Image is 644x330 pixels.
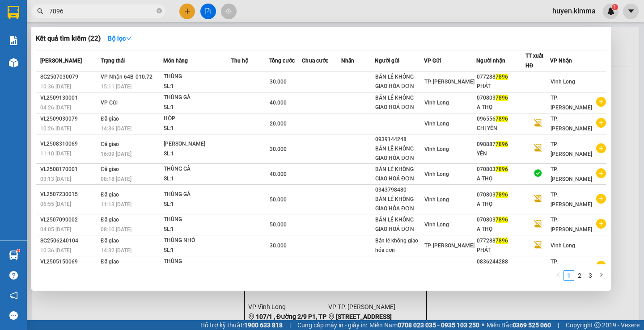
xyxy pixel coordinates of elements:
[424,263,449,270] span: Vĩnh Long
[477,190,525,200] div: 070803
[424,146,449,152] span: Vĩnh Long
[164,82,231,92] div: SL: 1
[270,146,287,152] span: 30.000
[574,270,585,281] li: 2
[551,79,575,85] span: Vĩnh Long
[101,226,131,233] span: 08:10 [DATE]
[101,151,131,157] span: 16:09 [DATE]
[375,72,424,91] div: BÁN LẺ KHÔNG GIAO HÓA ĐƠN
[596,270,606,281] button: right
[164,124,231,134] div: SL: 1
[164,72,231,82] div: THÙNG
[424,171,449,177] span: Vĩnh Long
[164,200,231,209] div: SL: 1
[550,58,572,64] span: VP Nhận
[101,84,131,90] span: 15:11 [DATE]
[164,103,231,113] div: SL: 1
[375,165,424,184] div: BÁN LẺ KHÔNG GIAO HOÁ ĐƠN
[40,165,98,174] div: VL2508170001
[551,95,592,111] span: TP. [PERSON_NAME]
[598,272,604,277] span: right
[9,291,18,300] span: notification
[424,221,449,228] span: Vĩnh Long
[424,121,449,127] span: Vĩnh Long
[101,201,131,208] span: 11:13 [DATE]
[341,58,354,64] span: Nhãn
[49,6,155,16] input: Tìm tên, số ĐT hoặc mã đơn
[9,271,18,280] span: question-circle
[477,246,525,255] div: PHÁT
[108,35,132,42] strong: Bộ lọc
[40,93,98,103] div: VL2509130001
[40,58,82,64] span: [PERSON_NAME]
[477,165,525,174] div: 070803
[553,270,563,281] button: left
[37,8,43,14] span: search
[9,251,18,260] img: warehouse-icon
[477,93,525,103] div: 070803
[40,84,71,90] span: 10:36 [DATE]
[375,215,424,234] div: BÁN LẺ KHÔNG GIAO HOÁ ĐƠN
[101,259,119,265] span: Đã giao
[477,103,525,112] div: A THỌ
[563,270,574,281] li: 1
[157,8,162,13] span: close-circle
[553,270,563,281] li: Previous Page
[596,219,606,229] span: plus-circle
[164,225,231,234] div: SL: 1
[40,114,98,124] div: VL2509030079
[164,139,231,149] div: [PERSON_NAME]
[164,190,231,200] div: THÙNG GÀ
[596,194,606,204] span: plus-circle
[496,217,508,223] span: 7896
[375,185,424,195] div: 0343798480
[40,139,98,149] div: VL2508310069
[424,79,475,85] span: TP. [PERSON_NAME]
[157,7,162,16] span: close-circle
[596,270,606,281] li: Next Page
[496,192,508,198] span: 7896
[551,116,592,132] span: TP. [PERSON_NAME]
[596,143,606,153] span: plus-circle
[8,6,19,19] img: logo-vxr
[270,242,287,249] span: 30.000
[555,272,561,277] span: left
[40,247,71,254] span: 10:36 [DATE]
[40,215,98,225] div: VL2507090002
[551,141,592,157] span: TP. [PERSON_NAME]
[302,58,328,64] span: Chưa cước
[496,95,508,101] span: 7896
[164,149,231,159] div: SL: 1
[40,104,71,111] span: 04:26 [DATE]
[164,246,231,255] div: SL: 1
[375,93,424,112] div: BÁN LẺ KHÔNG GIAO HOÁ ĐƠN
[477,215,525,225] div: 070803
[269,58,295,64] span: Tổng cước
[496,166,508,172] span: 7896
[596,261,606,271] span: plus-circle
[101,217,119,223] span: Đã giao
[596,168,606,178] span: plus-circle
[375,144,424,163] div: BÁN LÊ KHÔNG GIAO HÓA ĐƠN
[375,135,424,144] div: 0939144248
[270,171,287,177] span: 40.000
[477,72,525,82] div: 077288
[551,192,592,208] span: TP. [PERSON_NAME]
[101,247,131,254] span: 14:32 [DATE]
[40,125,71,132] span: 10:26 [DATE]
[101,31,139,46] button: Bộ lọcdown
[477,82,525,91] div: PHÁT
[164,236,231,246] div: THÙNG NHỎ
[40,72,98,82] div: SG2507030079
[231,58,248,64] span: Thu hộ
[9,36,18,45] img: solution-icon
[164,164,231,174] div: THÙNG GÀ
[164,257,231,267] div: THÙNG
[40,257,98,267] div: VL2505150069
[101,74,153,80] span: VP Nhận 64B-010.72
[9,311,18,320] span: message
[270,263,287,270] span: 30.000
[496,141,508,147] span: 7896
[496,238,508,244] span: 7896
[9,58,18,67] img: warehouse-icon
